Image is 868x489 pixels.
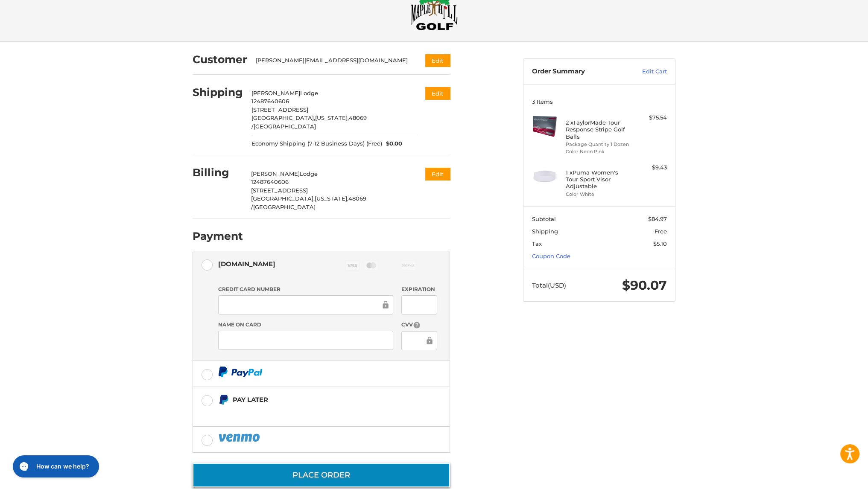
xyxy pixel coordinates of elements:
[401,321,437,329] label: CVV
[300,170,318,177] span: Lodge
[251,114,367,130] span: 48069 /
[253,204,316,210] span: [GEOGRAPHIC_DATA]
[233,393,396,407] div: Pay Later
[251,98,289,105] span: 12487640606
[566,191,631,198] li: Color White
[566,148,631,155] li: Color Neon Pink
[251,140,382,148] span: Economy Shipping (7-12 Business Days) (Free)
[251,195,315,202] span: [GEOGRAPHIC_DATA],
[218,321,393,329] label: Name on Card
[218,432,262,443] img: PayPal icon
[300,90,318,96] span: Lodge
[532,253,570,259] a: Coupon Code
[425,54,450,67] button: Edit
[633,114,667,122] div: $75.54
[382,140,403,148] span: $0.00
[566,141,631,148] li: Package Quantity 1 Dozen
[532,281,566,289] span: Total (USD)
[633,163,667,172] div: $9.43
[193,86,243,99] h2: Shipping
[193,230,243,243] h2: Payment
[251,195,366,210] span: 48069 /
[251,178,289,185] span: 12487640606
[532,98,667,105] h3: 3 Items
[251,90,300,96] span: [PERSON_NAME]
[401,285,437,293] label: Expiration
[218,409,397,416] iframe: PayPal Message 1
[798,466,868,489] iframe: Google Customer Reviews
[425,168,450,180] button: Edit
[655,228,667,235] span: Free
[624,67,667,76] a: Edit Cart
[532,215,556,222] span: Subtotal
[218,367,263,377] img: PayPal icon
[251,106,308,113] span: [STREET_ADDRESS]
[251,114,315,121] span: [GEOGRAPHIC_DATA],
[315,195,348,202] span: [US_STATE],
[256,56,409,65] div: [PERSON_NAME][EMAIL_ADDRESS][DOMAIN_NAME]
[532,240,542,247] span: Tax
[532,228,558,235] span: Shipping
[566,169,631,190] h4: 1 x Puma Women's Tour Sport Visor Adjustable
[622,277,667,293] span: $90.07
[218,394,229,405] img: Pay Later icon
[653,240,667,247] span: $5.10
[648,215,667,222] span: $84.97
[193,166,243,179] h2: Billing
[193,463,450,487] button: Place Order
[251,170,300,177] span: [PERSON_NAME]
[193,53,247,66] h2: Customer
[425,87,450,99] button: Edit
[218,285,393,293] label: Credit Card Number
[218,257,275,271] div: [DOMAIN_NAME]
[254,123,316,130] span: [GEOGRAPHIC_DATA]
[9,452,101,480] iframe: Gorgias live chat messenger
[315,114,349,121] span: [US_STATE],
[532,67,624,76] h3: Order Summary
[566,119,631,140] h4: 2 x TaylorMade Tour Response Stripe Golf Balls
[251,187,308,194] span: [STREET_ADDRESS]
